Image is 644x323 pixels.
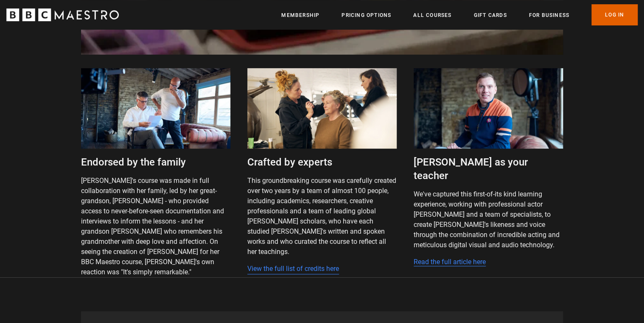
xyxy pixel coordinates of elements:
[342,11,391,19] a: Pricing Options
[281,4,638,25] nav: Primary
[281,11,319,19] a: Membership
[414,155,563,182] p: [PERSON_NAME] as your teacher
[81,155,230,169] p: Endorsed by the family
[247,264,339,274] button: View the full list of credits here
[591,4,638,25] a: Log In
[473,11,507,19] a: Gift Cards
[6,8,119,21] svg: BBC Maestro
[414,258,486,266] a: Read the full article here
[247,155,397,169] p: Crafted by experts
[81,176,230,277] p: [PERSON_NAME]'s course was made in full collaboration with her family, led by her great-grandson,...
[414,189,563,250] p: We've captured this first-of-its kind learning experience, working with professional actor [PERSO...
[413,11,451,19] a: All Courses
[247,176,397,257] p: This groundbreaking course was carefully created over two years by a team of almost 100 people, i...
[529,11,569,19] a: For business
